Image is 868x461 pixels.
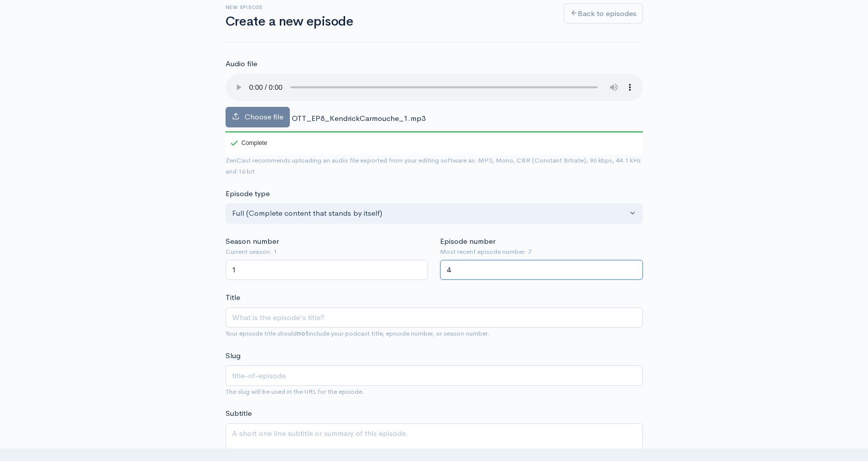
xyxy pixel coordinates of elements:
button: Full (Complete content that stands by itself) [226,203,643,224]
input: What is the episode's title? [226,308,643,328]
small: The slug will be used in the URL for the episode. [226,387,364,396]
h1: Create a new episode [226,15,552,29]
small: ZenCast recommends uploading an audio file exported from your editing software as: MP3, Mono, CBR... [226,156,641,176]
input: Enter episode number [440,260,643,280]
label: Season number [226,236,279,247]
small: Most recent episode number: 7 [440,247,643,257]
span: OTT_EP8_KendrickCarmouche_1.mp3 [292,113,425,123]
label: Episode number [440,236,495,247]
a: Back to episodes [564,4,643,24]
div: Complete [231,140,267,146]
div: 100% [226,131,643,132]
h6: New episode [226,5,552,10]
label: Audio file [226,58,257,70]
small: Your episode title should include your podcast title, episode number, or season number. [226,329,490,338]
input: Enter season number for this episode [226,260,428,280]
input: title-of-episode [226,365,643,386]
small: Current season: 1 [226,247,428,257]
label: Subtitle [226,408,252,419]
span: Choose file [245,112,283,121]
strong: not [297,329,308,338]
label: Slug [226,350,241,362]
div: Full (Complete content that stands by itself) [232,208,627,219]
div: Complete [226,131,269,155]
label: Episode type [226,188,270,200]
label: Title [226,292,240,303]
